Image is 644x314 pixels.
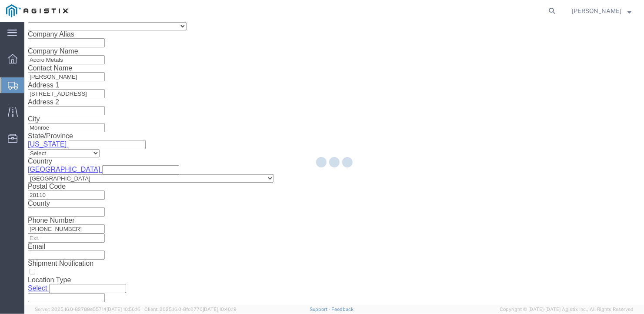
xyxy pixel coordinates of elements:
a: Feedback [331,307,354,312]
a: Support [310,307,331,312]
span: Craig McCausland [572,6,621,16]
span: Server: 2025.16.0-82789e55714 [35,307,140,312]
span: Client: 2025.16.0-8fc0770 [144,307,237,312]
span: [DATE] 10:40:19 [203,307,237,312]
span: [DATE] 10:56:16 [107,307,140,312]
button: [PERSON_NAME] [571,6,632,16]
img: logo [6,4,68,17]
span: Copyright © [DATE]-[DATE] Agistix Inc., All Rights Reserved [500,306,634,313]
